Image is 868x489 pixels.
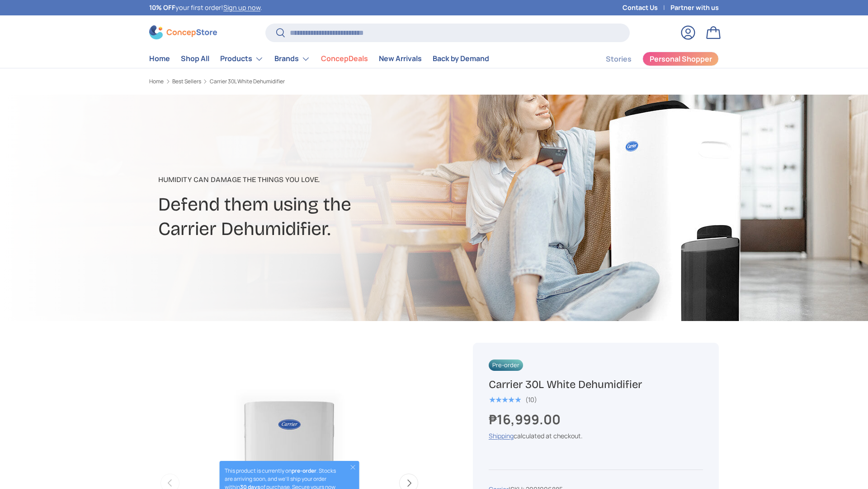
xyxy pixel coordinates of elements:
[149,3,262,13] p: your first order! .
[650,55,712,62] span: Personal Shopper
[149,77,451,86] nav: Breadcrumbs
[489,395,521,404] span: ★★★★★
[489,394,537,404] a: 5.0 out of 5.0 stars (10)
[489,396,521,404] div: 5.0 out of 5.0 stars
[584,50,719,68] nav: Secondary
[489,410,563,428] strong: ₱16,999.00
[172,79,201,84] a: Best Sellers
[149,50,170,67] a: Home
[181,50,209,67] a: Shop All
[489,431,514,440] a: Shipping
[215,50,269,68] summary: Products
[210,79,285,84] a: Carrier 30L White Dehumidifier
[642,52,719,66] a: Personal Shopper
[379,50,422,67] a: New Arrivals
[489,431,703,441] div: calculated at checkout.
[670,3,719,13] a: Partner with us
[149,79,164,84] a: Home
[269,50,316,68] summary: Brands
[149,25,217,39] img: ConcepStore
[274,50,310,68] a: Brands
[321,50,368,67] a: ConcepDeals
[623,3,670,13] a: Contact Us
[433,50,489,67] a: Back by Demand
[220,50,264,68] a: Products
[606,50,632,68] a: Stories
[158,174,505,185] p: Humidity can damage the things you love.
[292,467,316,475] strong: pre-order
[223,3,260,12] a: Sign up now
[149,3,175,12] strong: 10% OFF
[525,396,537,403] div: (10)
[489,360,523,371] span: Pre-order
[149,50,489,68] nav: Primary
[489,378,703,392] h1: Carrier 30L White Dehumidifier
[158,192,505,241] h2: Defend them using the Carrier Dehumidifier.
